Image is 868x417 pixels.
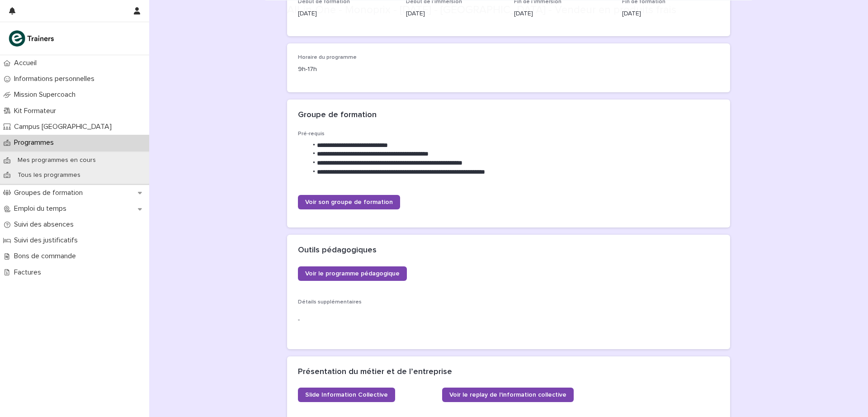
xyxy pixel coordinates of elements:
[10,236,85,245] p: Suivi des justificatifs
[10,138,61,147] p: Programmes
[449,392,566,398] span: Voir le replay de l'information collective
[10,75,102,83] p: Informations personnelles
[298,299,362,305] span: Détails supplémentaires
[298,246,377,256] h2: Outils pédagogiques
[305,199,393,205] span: Voir son groupe de formation
[10,59,44,67] p: Accueil
[287,4,676,17] h2: All-in-One - Monoprix - [DATE] - [GEOGRAPHIC_DATA] - Vendeur en produits frais
[298,65,431,74] p: 9h-17h
[298,367,452,377] h2: Présentation du métier et de l’entreprise
[10,252,83,261] p: Bons de commande
[7,29,57,47] img: K0CqGN7SDeD6s4JG8KQk
[305,270,400,277] span: Voir le programme pédagogique
[298,110,377,120] h2: Groupe de formation
[10,204,74,213] p: Emploi du temps
[298,315,719,325] p: -
[442,388,574,402] a: Voir le replay de l'information collective
[10,220,81,229] p: Suivi des absences
[10,107,63,115] p: Kit Formateur
[10,156,103,164] p: Mes programmes en cours
[298,131,325,137] span: Pré-requis
[10,171,88,179] p: Tous les programmes
[10,268,48,277] p: Factures
[10,189,90,197] p: Groupes de formation
[298,55,357,60] span: Horaire du programme
[10,90,83,99] p: Mission Supercoach
[298,388,395,402] a: Slide Information Collective
[298,195,400,209] a: Voir son groupe de formation
[10,123,119,131] p: Campus [GEOGRAPHIC_DATA]
[305,392,388,398] span: Slide Information Collective
[298,266,407,281] a: Voir le programme pédagogique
